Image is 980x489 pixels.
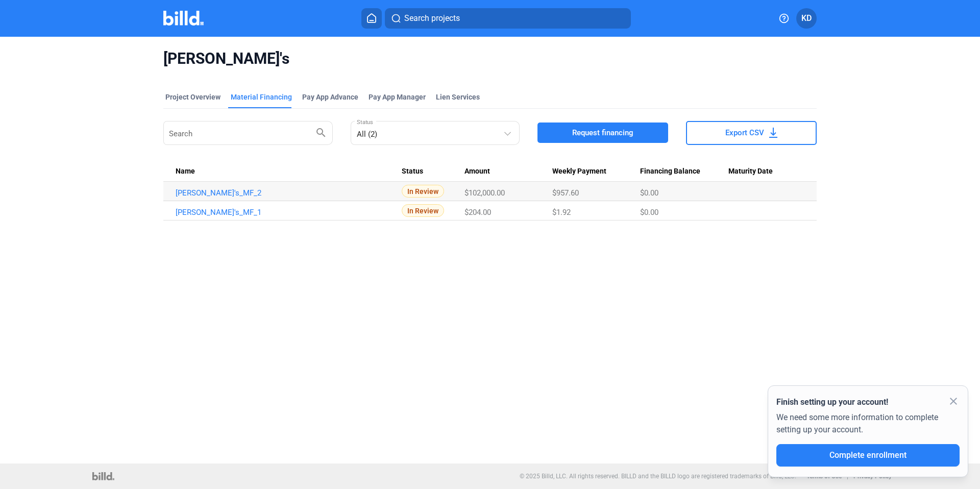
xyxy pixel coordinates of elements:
[776,396,960,408] div: Finish setting up your account!
[801,12,812,25] span: KD
[231,92,292,102] div: Material Financing
[464,208,491,217] span: $204.00
[176,188,402,198] a: [PERSON_NAME]'s_MF_2
[357,130,377,139] mat-select-trigger: All (2)
[520,473,796,480] p: © 2025 Billd, LLC. All rights reserved. BILLD and the BILLD logo are registered trademarks of Bil...
[402,204,444,217] span: In Review
[163,49,817,68] span: [PERSON_NAME]'s
[315,126,327,138] mat-icon: search
[552,188,579,198] span: $957.60
[464,167,490,176] span: Amount
[728,167,773,176] span: Maturity Date
[776,408,960,444] div: We need some more information to complete setting up your account.
[552,167,606,176] span: Weekly Payment
[176,208,402,217] a: [PERSON_NAME]'s_MF_1
[402,167,423,176] span: Status
[165,92,220,102] div: Project Overview
[640,188,658,198] span: $0.00
[436,92,480,102] div: Lien Services
[725,128,764,138] span: Export CSV
[640,208,658,217] span: $0.00
[464,188,505,198] span: $102,000.00
[572,128,633,138] span: Request financing
[402,185,444,198] span: In Review
[163,11,204,26] img: Billd Company Logo
[302,92,358,102] div: Pay App Advance
[369,92,426,102] span: Pay App Manager
[829,450,906,460] span: Complete enrollment
[552,208,571,217] span: $1.92
[176,167,195,176] span: Name
[404,12,460,25] span: Search projects
[640,167,700,176] span: Financing Balance
[947,395,960,407] mat-icon: close
[92,472,114,480] img: logo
